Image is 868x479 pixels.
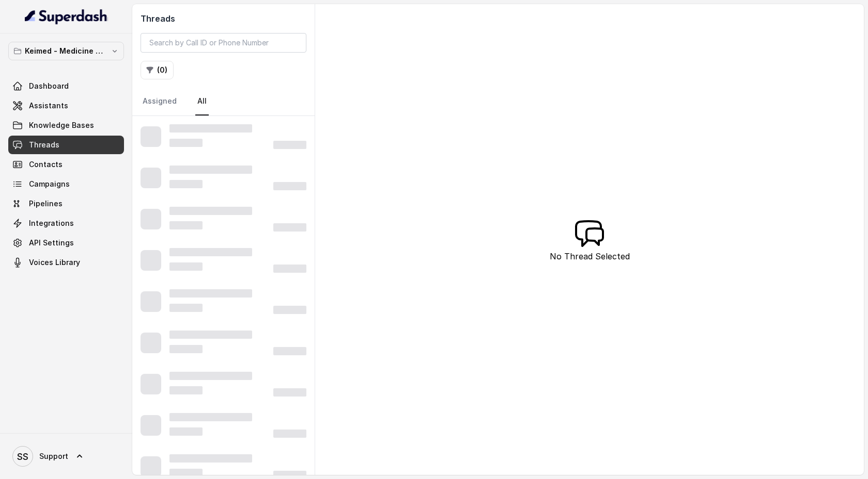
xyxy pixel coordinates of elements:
[141,61,174,79] button: (0)
[29,101,68,111] span: Assistants
[29,120,94,130] span: Knowledge Bases
[25,8,108,25] img: light.svg
[195,88,209,115] a: All
[8,77,124,95] a: Dashboard
[141,12,306,25] h2: Threads
[29,140,59,150] span: Threads
[8,253,124,272] a: Voices Library
[141,88,306,115] nav: Tabs
[8,116,124,135] a: Knowledge Bases
[8,96,124,115] a: Assistants
[8,155,124,174] a: Contacts
[29,257,80,268] span: Voices Library
[29,218,74,228] span: Integrations
[8,194,124,213] a: Pipelines
[29,159,63,170] span: Contacts
[8,234,124,252] a: API Settings
[17,451,28,462] text: SS
[25,45,107,57] p: Keimed - Medicine Order Collection Demo
[8,136,124,154] a: Threads
[29,81,69,91] span: Dashboard
[8,214,124,233] a: Integrations
[8,175,124,193] a: Campaigns
[550,250,630,262] p: No Thread Selected
[141,33,306,53] input: Search by Call ID or Phone Number
[141,88,179,115] a: Assigned
[8,42,124,60] button: Keimed - Medicine Order Collection Demo
[39,451,68,461] span: Support
[8,442,124,471] a: Support
[29,238,74,248] span: API Settings
[29,179,70,189] span: Campaigns
[29,199,63,209] span: Pipelines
